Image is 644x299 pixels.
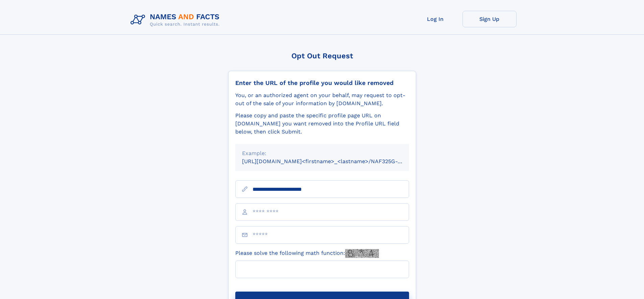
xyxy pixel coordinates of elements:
div: Enter the URL of the profile you would like removed [235,79,409,87]
small: [URL][DOMAIN_NAME]<firstname>_<lastname>/NAF325G-xxxxxxxx [242,158,422,165]
div: Opt Out Request [228,52,416,60]
div: You, or an authorized agent on your behalf, may request to opt-out of the sale of your informatio... [235,91,409,108]
label: Please solve the following math function: [235,249,379,258]
img: Logo Names and Facts [128,11,225,29]
div: Please copy and paste the specific profile page URL on [DOMAIN_NAME] you want removed into the Pr... [235,112,409,136]
div: Example: [242,149,402,157]
a: Log In [408,11,462,27]
a: Sign Up [462,11,517,27]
